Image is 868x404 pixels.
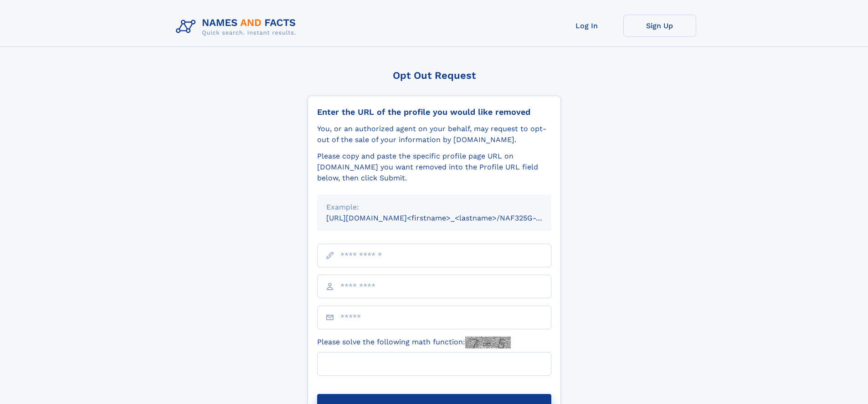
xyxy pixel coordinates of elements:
[326,202,542,213] div: Example:
[172,15,303,39] img: Logo Names and Facts
[317,151,551,184] div: Please copy and paste the specific profile page URL on [DOMAIN_NAME] you want removed into the Pr...
[317,107,551,117] div: Enter the URL of the profile you would like removed
[317,337,511,348] label: Please solve the following math function:
[317,123,551,145] div: You, or an authorized agent on your behalf, may request to opt-out of the sale of your informatio...
[308,70,561,81] div: Opt Out Request
[550,15,623,37] a: Log In
[623,15,696,37] a: Sign Up
[326,214,569,222] small: [URL][DOMAIN_NAME]<firstname>_<lastname>/NAF325G-xxxxxxxx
